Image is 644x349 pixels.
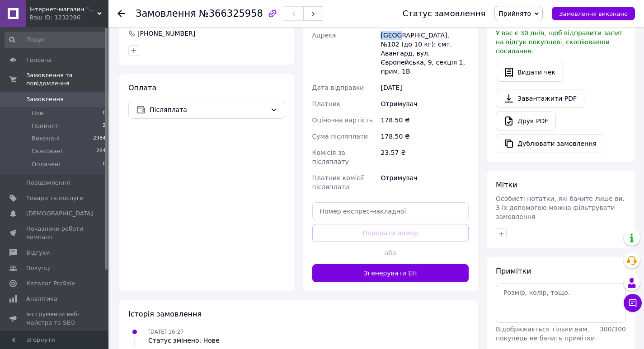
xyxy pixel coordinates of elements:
span: Прийнято [498,10,531,17]
span: 0 [103,160,106,168]
button: Замовлення виконано [552,7,635,20]
span: Нові [32,109,45,117]
button: Чат з покупцем [624,294,642,312]
span: 284 [96,147,106,155]
span: Головна [26,56,52,64]
div: Повернутися назад [118,9,125,18]
span: Відображається тільки вам, покупець не бачить примітки [496,326,595,342]
input: Номер експрес-накладної [312,202,469,220]
span: Каталог ProSale [26,279,75,288]
span: Платник [312,100,341,107]
span: 300 / 300 [600,326,626,333]
span: Інструменти веб-майстра та SEO [26,310,84,326]
span: Особисті нотатки, які бачите лише ви. З їх допомогою можна фільтрувати замовлення [496,195,625,220]
span: Адреса [312,32,336,39]
span: Відгуки [26,249,50,257]
div: [GEOGRAPHIC_DATA], №102 (до 10 кг): смт. Авангард, вул. Європейська, 9, секція 1, прим. 1В [379,27,470,79]
div: [PHONE_NUMBER] [136,29,196,38]
span: Аналітика [26,295,57,303]
a: Завантажити PDF [496,89,584,108]
span: Повідомлення [26,179,70,187]
span: №366325958 [199,8,263,19]
span: Історія замовлення [128,310,202,318]
input: Пошук [5,32,107,48]
span: Комісія за післяплату [312,149,349,165]
span: Виконані [32,135,60,143]
div: 178.50 ₴ [379,128,470,144]
span: 2 [103,122,106,130]
span: Прийняті [32,122,60,130]
span: Примітки [496,267,531,275]
span: Замовлення виконано [559,10,628,17]
span: Покупці [26,264,51,272]
span: 2984 [93,135,106,143]
span: Дата відправки [312,84,364,91]
a: Друк PDF [496,112,556,130]
span: Замовлення [26,95,64,103]
div: 178.50 ₴ [379,112,470,128]
div: Отримувач [379,96,470,112]
span: У вас є 30 днів, щоб відправити запит на відгук покупцеві, скопіювавши посилання. [496,29,623,55]
div: 23.57 ₴ [379,144,470,170]
span: [DEMOGRAPHIC_DATA] [26,209,93,218]
div: [DATE] [379,79,470,96]
div: Ваш ID: 1232396 [29,14,108,22]
button: Видати чек [496,63,563,82]
span: Оціночна вартість [312,116,373,124]
span: Оплата [128,84,156,92]
span: Інтернет-магазин "Ексклюзив" [29,5,97,14]
span: Оплачені [32,160,60,168]
div: Статус змінено: Нове [148,336,220,345]
span: 0 [103,109,106,117]
span: Платник комісії післяплати [312,174,364,191]
span: або [382,248,398,257]
span: Сума післяплати [312,133,368,140]
div: Отримувач [379,170,470,195]
span: Скасовані [32,147,62,155]
span: [DATE] 16:27 [148,329,184,335]
button: Дублювати замовлення [496,134,604,153]
span: Замовлення та повідомлення [26,71,108,88]
span: Замовлення [136,8,196,19]
button: Згенерувати ЕН [312,264,469,282]
span: Товари та послуги [26,194,84,202]
span: Мітки [496,181,517,189]
span: Показники роботи компанії [26,225,84,241]
span: Післяплата [150,105,267,115]
div: Статус замовлення [403,9,486,18]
